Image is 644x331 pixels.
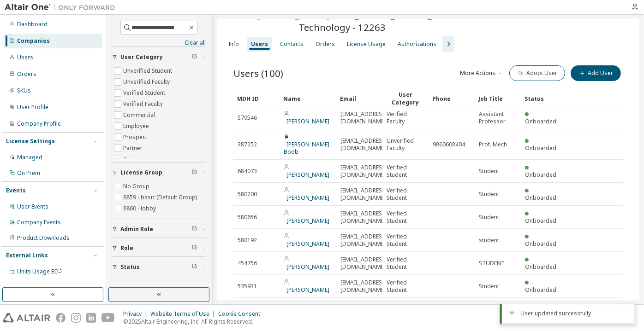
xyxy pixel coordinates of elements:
div: Users [17,54,33,61]
div: Job Title [478,91,517,106]
span: Onboarded [525,286,556,294]
span: Verified Faculty [387,110,424,125]
span: Verified Student [387,164,424,179]
span: St. [PERSON_NAME] College of Engineering & Technology - 12263 [222,8,462,34]
span: 535931 [238,283,257,290]
div: SKUs [17,87,31,94]
img: linkedin.svg [86,313,96,323]
span: Unverified Faculty [387,137,424,152]
img: instagram.svg [71,313,81,323]
span: 684073 [238,168,257,175]
button: Role [112,238,206,258]
img: altair_logo.svg [3,313,50,323]
span: Units Usage BI [17,267,62,275]
div: Companies [17,37,50,45]
div: User Profile [17,104,48,111]
div: Managed [17,154,42,161]
span: Onboarded [525,240,556,248]
div: Events [6,187,26,194]
span: Verified Student [387,233,424,248]
button: User Category [112,47,206,67]
a: [PERSON_NAME] [286,240,329,248]
a: [PERSON_NAME] [286,194,329,202]
p: © 2025 Altair Engineering, Inc. All Rights Reserved. [123,318,266,325]
span: Onboarded [525,217,556,225]
div: Name [283,91,333,106]
span: 580192 [238,237,257,244]
div: Company Events [17,219,61,226]
div: MDH ID [237,91,276,106]
span: Verified Student [387,256,424,271]
div: License Settings [6,138,55,145]
span: Clear filter [192,226,197,233]
div: On Prem [17,169,40,177]
div: User Events [17,203,48,210]
span: License Group [120,169,162,176]
span: User Category [120,53,163,61]
div: Orders [17,70,36,78]
div: Phone [432,91,471,106]
div: Email [340,91,379,106]
span: 579546 [238,114,257,122]
span: Role [120,244,133,252]
div: User updated successfully [520,310,627,317]
div: Users [251,41,268,48]
div: Privacy [123,310,150,318]
label: Verified Faculty [123,99,165,110]
span: Onboarded [525,171,556,179]
button: Admin Role [112,219,206,239]
div: Company Profile [17,120,61,128]
span: [EMAIL_ADDRESS][DOMAIN_NAME] [340,110,387,125]
span: Status [120,263,140,271]
span: Clear filter [192,53,197,61]
span: Student [479,214,499,221]
span: Onboarded [525,263,556,271]
label: Employee [123,121,151,132]
span: Prof. Mech [479,141,507,148]
a: [PERSON_NAME] [286,171,329,179]
span: [EMAIL_ADDRESS][DOMAIN_NAME] [340,279,387,294]
a: Clear all [112,39,206,46]
div: External Links [6,252,48,259]
span: Onboarded [525,144,556,152]
div: User Category [386,91,425,106]
span: 454756 [238,260,257,267]
div: Info [228,41,239,48]
div: Status [525,91,563,106]
span: 580200 [238,191,257,198]
label: No Group [123,181,151,192]
button: License Group [112,163,206,183]
label: Commercial [123,110,157,121]
img: facebook.svg [56,313,66,323]
span: [EMAIL_ADDRESS][DOMAIN_NAME] [340,233,387,248]
label: Verified Student [123,87,167,99]
img: youtube.svg [101,313,115,323]
span: [EMAIL_ADDRESS][DOMAIN_NAME] [340,187,387,202]
div: License Usage [347,41,386,48]
label: 8860 - lobby [123,203,158,214]
span: Onboarded [525,194,556,202]
a: [PERSON_NAME] [286,286,329,294]
div: Cookie Consent [218,310,266,318]
span: Student [479,191,499,198]
label: 8859 - basic (Default Group) [123,192,199,203]
img: Altair One [5,3,120,12]
label: Unverified Student [123,65,174,76]
span: Verified Student [387,279,424,294]
label: Unverified Faculty [123,76,172,87]
span: Clear filter [192,263,197,271]
a: [PERSON_NAME] [286,117,329,125]
span: Verified Student [387,210,424,225]
button: More Actions [459,65,504,81]
label: Trial [123,154,137,165]
div: Authorizations [398,41,436,48]
a: [PERSON_NAME] Boob [284,140,329,156]
div: Orders [316,41,335,48]
div: Contacts [280,41,304,48]
a: [PERSON_NAME] [286,263,329,271]
span: Onboarded [525,117,556,125]
span: Clear filter [192,244,197,252]
span: Verified Student [387,187,424,202]
span: Student [479,168,499,175]
label: Partner [123,143,144,154]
